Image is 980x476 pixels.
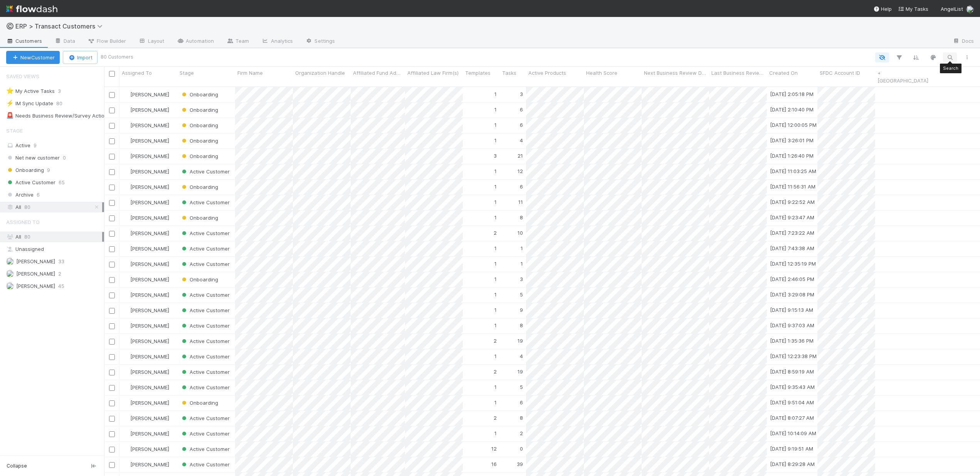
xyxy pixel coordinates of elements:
div: [DATE] 11:56:31 AM [770,183,815,190]
div: 1 [494,106,497,113]
input: Toggle Row Selected [109,123,115,129]
div: 21 [518,152,523,160]
span: [PERSON_NAME] [130,323,169,329]
img: avatar_ec9c1780-91d7-48bb-898e-5f40cebd5ff8.png [123,369,129,375]
div: [PERSON_NAME] [123,245,169,252]
span: [PERSON_NAME] [130,261,169,267]
div: 1 [494,260,497,267]
span: Stage [180,69,194,77]
span: Onboarding [180,122,218,128]
span: Onboarding [6,165,44,175]
img: avatar_ec9c1780-91d7-48bb-898e-5f40cebd5ff8.png [123,199,129,205]
input: Toggle Row Selected [109,447,115,452]
input: Toggle Row Selected [109,370,115,375]
div: 3 [520,275,523,283]
input: Toggle Row Selected [109,339,115,345]
span: Active Customer [180,431,230,437]
a: Team [220,35,255,48]
a: Data [48,35,81,48]
div: All [6,202,102,212]
a: Docs [946,35,980,48]
span: Onboarding [180,276,218,283]
div: [PERSON_NAME] [123,229,169,237]
input: Toggle Row Selected [109,431,115,437]
div: [PERSON_NAME] [123,368,169,376]
div: Onboarding [180,399,218,407]
div: 8 [520,414,523,422]
div: Onboarding [180,91,218,98]
span: [PERSON_NAME] [16,271,55,277]
div: [DATE] 10:14:09 AM [770,429,816,437]
input: Toggle Row Selected [109,200,115,206]
div: 10 [518,229,523,237]
div: 1 [494,136,497,144]
div: Active Customer [180,461,230,468]
span: [PERSON_NAME] [130,91,169,98]
span: [PERSON_NAME] [130,307,169,313]
span: [PERSON_NAME] [130,276,169,283]
span: [PERSON_NAME] [130,122,169,128]
img: avatar_ec9c1780-91d7-48bb-898e-5f40cebd5ff8.png [123,261,129,267]
div: Active Customer [180,245,230,252]
input: Toggle Row Selected [109,215,115,221]
div: [DATE] 1:26:40 PM [770,152,814,160]
div: Onboarding [180,214,218,222]
div: Active Customer [180,414,230,422]
div: 8 [520,214,523,221]
span: [PERSON_NAME] [130,292,169,298]
div: 1 [494,244,497,252]
input: Toggle Row Selected [109,246,115,252]
span: 9 [47,165,50,175]
span: [PERSON_NAME] [130,400,169,406]
img: avatar_ec9c1780-91d7-48bb-898e-5f40cebd5ff8.png [6,282,14,290]
div: [DATE] 11:03:25 AM [770,167,816,175]
img: avatar_ef15843f-6fde-4057-917e-3fb236f438ca.png [123,230,129,236]
input: Toggle Row Selected [109,416,115,422]
div: Unassigned [6,244,102,254]
div: 2 [494,229,497,237]
span: [PERSON_NAME] [130,369,169,375]
input: Toggle Row Selected [109,385,115,391]
span: ⭐ [6,87,14,94]
input: Toggle Row Selected [109,277,115,283]
div: [PERSON_NAME] [123,276,169,283]
div: [PERSON_NAME] [123,121,169,129]
span: [PERSON_NAME] [130,230,169,236]
span: Affiliated Fund Admin(s) [353,69,403,77]
div: 1 [494,321,497,329]
small: 80 Customers [101,54,133,61]
input: Toggle Row Selected [109,231,115,237]
span: Customers [6,37,42,45]
span: Active Customer [180,168,230,175]
input: Toggle Row Selected [109,354,115,360]
div: [PERSON_NAME] [123,260,169,268]
input: Toggle Row Selected [109,462,115,468]
div: All [6,232,102,242]
input: Toggle Row Selected [109,92,115,98]
span: Active Customer [180,384,230,390]
span: 2 [58,269,61,279]
div: Active Customer [180,198,230,206]
span: Firm Name [237,69,263,77]
span: Active Customer [180,353,230,360]
div: Active Customer [180,383,230,391]
div: [PERSON_NAME] [123,461,169,468]
span: 65 [59,178,65,187]
div: Active Customer [180,445,230,453]
span: [PERSON_NAME] [130,384,169,390]
span: Onboarding [180,138,218,144]
span: Onboarding [180,184,218,190]
span: [PERSON_NAME] [130,415,169,421]
div: [PERSON_NAME] [123,399,169,407]
span: Active Customer [180,292,230,298]
div: 16 [491,460,497,468]
a: Settings [299,35,341,48]
div: [PERSON_NAME] [123,152,169,160]
div: 1 [494,352,497,360]
div: 9 [520,306,523,314]
span: [PERSON_NAME] [130,431,169,437]
span: Active Customer [180,461,230,468]
div: Active Customer [180,260,230,268]
input: Toggle Row Selected [109,262,115,267]
span: [PERSON_NAME] [16,283,55,289]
